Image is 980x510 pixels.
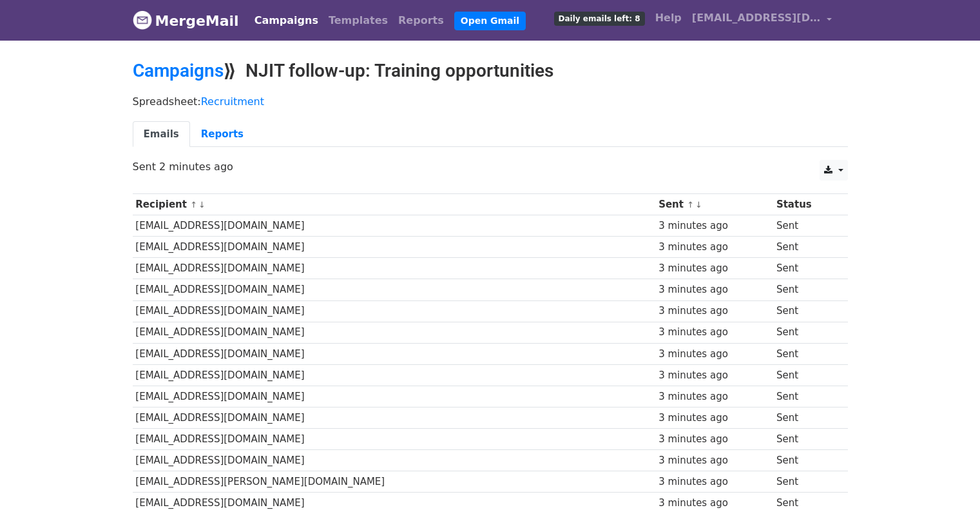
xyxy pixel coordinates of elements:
[658,453,770,468] div: 3 minutes ago
[133,7,239,34] a: MergeMail
[133,386,656,407] td: [EMAIL_ADDRESS][DOMAIN_NAME]
[133,95,848,108] p: Spreadsheet:
[773,450,838,471] td: Sent
[692,10,821,26] span: [EMAIL_ADDRESS][DOMAIN_NAME]
[133,237,656,258] td: [EMAIL_ADDRESS][DOMAIN_NAME]
[658,368,770,383] div: 3 minutes ago
[133,300,656,322] td: [EMAIL_ADDRESS][DOMAIN_NAME]
[554,12,645,26] span: Daily emails left: 8
[198,200,206,210] a: ↓
[393,8,449,34] a: Reports
[133,258,656,279] td: [EMAIL_ADDRESS][DOMAIN_NAME]
[773,279,838,300] td: Sent
[658,219,770,233] div: 3 minutes ago
[658,475,770,489] div: 3 minutes ago
[773,343,838,364] td: Sent
[695,200,702,210] a: ↓
[773,300,838,322] td: Sent
[773,215,838,237] td: Sent
[133,471,656,493] td: [EMAIL_ADDRESS][PERSON_NAME][DOMAIN_NAME]
[773,407,838,429] td: Sent
[655,194,773,215] th: Sent
[916,448,980,510] iframe: Chat Widget
[773,322,838,343] td: Sent
[658,411,770,426] div: 3 minutes ago
[773,237,838,258] td: Sent
[133,343,656,364] td: [EMAIL_ADDRESS][DOMAIN_NAME]
[133,450,656,471] td: [EMAIL_ADDRESS][DOMAIN_NAME]
[133,10,152,30] img: MergeMail logo
[190,121,255,148] a: Reports
[133,407,656,429] td: [EMAIL_ADDRESS][DOMAIN_NAME]
[323,8,393,34] a: Templates
[650,5,687,31] a: Help
[658,304,770,319] div: 3 minutes ago
[687,200,694,210] a: ↑
[201,95,264,108] a: Recruitment
[454,12,526,30] a: Open Gmail
[658,325,770,340] div: 3 minutes ago
[190,200,197,210] a: ↑
[133,322,656,343] td: [EMAIL_ADDRESS][DOMAIN_NAME]
[658,432,770,447] div: 3 minutes ago
[658,389,770,404] div: 3 minutes ago
[773,258,838,279] td: Sent
[549,5,650,31] a: Daily emails left: 8
[133,60,224,81] a: Campaigns
[773,194,838,215] th: Status
[773,429,838,450] td: Sent
[133,160,848,173] p: Sent 2 minutes ago
[133,121,190,148] a: Emails
[658,261,770,276] div: 3 minutes ago
[773,364,838,386] td: Sent
[133,60,848,82] h2: ⟫ NJIT follow-up: Training opportunities
[133,194,656,215] th: Recipient
[773,386,838,407] td: Sent
[658,347,770,362] div: 3 minutes ago
[249,8,323,34] a: Campaigns
[658,282,770,297] div: 3 minutes ago
[773,471,838,493] td: Sent
[133,429,656,450] td: [EMAIL_ADDRESS][DOMAIN_NAME]
[133,364,656,386] td: [EMAIL_ADDRESS][DOMAIN_NAME]
[687,5,838,35] a: [EMAIL_ADDRESS][DOMAIN_NAME]
[658,240,770,255] div: 3 minutes ago
[133,215,656,237] td: [EMAIL_ADDRESS][DOMAIN_NAME]
[133,279,656,300] td: [EMAIL_ADDRESS][DOMAIN_NAME]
